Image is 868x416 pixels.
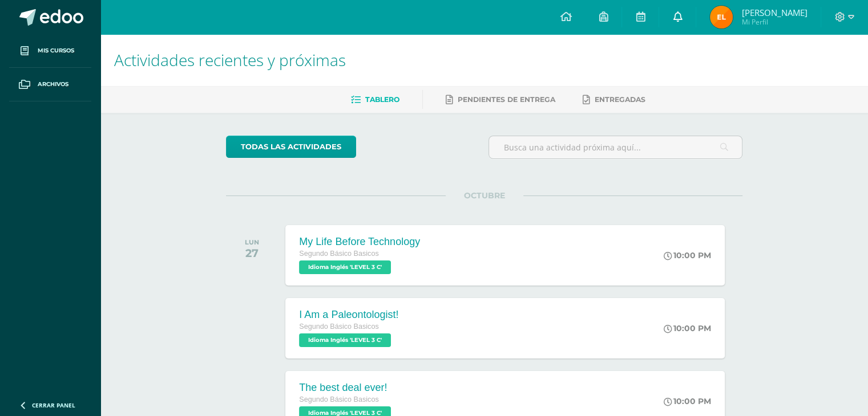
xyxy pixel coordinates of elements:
[299,333,391,347] span: Idioma Inglés 'LEVEL 3 C'
[299,382,394,394] div: The best deal ever!
[583,91,645,109] a: Entregadas
[710,6,733,28] img: 261f38a91c24d81787e9dd9d7abcde75.png
[299,395,378,403] span: Segundo Básico Basicos
[299,236,420,248] div: My Life Before Technology
[299,323,378,331] span: Segundo Básico Basicos
[9,68,91,101] a: Archivos
[741,17,807,27] span: Mi Perfil
[664,323,711,333] div: 10:00 PM
[365,95,399,104] span: Tablero
[664,250,711,260] div: 10:00 PM
[32,401,75,409] span: Cerrar panel
[38,46,74,55] span: Mis cursos
[446,190,523,201] span: OCTUBRE
[299,260,391,274] span: Idioma Inglés 'LEVEL 3 C'
[741,7,807,18] span: [PERSON_NAME]
[595,95,645,104] span: Entregadas
[489,136,742,158] input: Busca una actividad próxima aquí...
[9,34,91,68] a: Mis cursos
[114,49,346,71] span: Actividades recientes y próximas
[299,309,398,321] div: I Am a Paleontologist!
[245,238,259,246] div: LUN
[446,91,555,109] a: Pendientes de entrega
[351,91,399,109] a: Tablero
[299,250,378,258] span: Segundo Básico Basicos
[458,95,555,104] span: Pendientes de entrega
[226,136,356,158] a: todas las Actividades
[245,246,259,260] div: 27
[664,396,711,406] div: 10:00 PM
[38,80,68,89] span: Archivos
